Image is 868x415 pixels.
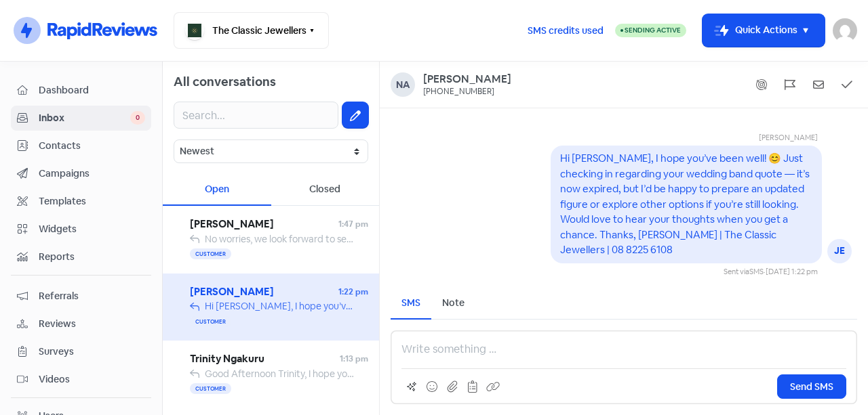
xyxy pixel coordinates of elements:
[790,380,833,394] span: Send SMS
[625,26,681,35] span: Sending Active
[340,353,368,365] span: 1:13 pm
[190,248,231,259] span: Customer
[39,222,145,236] span: Widgets
[338,218,368,230] span: 1:47 pm
[39,139,145,153] span: Contacts
[271,174,380,206] div: Closed
[423,87,494,97] div: [PHONE_NUMBER]
[11,106,151,131] a: Inbox 0
[39,83,145,97] span: Dashboard
[174,102,338,129] input: Search...
[811,361,854,401] iframe: chat widget
[11,133,151,158] a: Contacts
[827,239,852,263] div: JE
[11,311,151,336] a: Reviews
[590,132,818,146] div: [PERSON_NAME]
[190,284,338,300] span: [PERSON_NAME]
[39,167,145,181] span: Campaigns
[703,14,825,47] button: Quick Actions
[190,383,231,394] span: Customer
[11,161,151,186] a: Campaigns
[163,174,271,206] div: Open
[11,284,151,309] a: Referrals
[39,317,145,331] span: Reviews
[808,74,829,95] button: Mark as unread
[391,72,415,97] div: Na
[205,233,431,245] span: No worries, we look forward to seeing you both then!
[560,152,812,256] pre: Hi [PERSON_NAME], I hope you’ve been well! 😊 Just checking in regarding your wedding band quote —...
[749,267,764,276] span: SMS
[174,74,276,89] span: All conversations
[724,267,766,276] span: Sent via ·
[777,374,846,399] button: Send SMS
[39,111,130,125] span: Inbox
[11,244,151,269] a: Reports
[401,296,420,310] div: SMS
[338,286,368,298] span: 1:22 pm
[39,372,145,387] span: Videos
[11,78,151,103] a: Dashboard
[11,339,151,364] a: Surveys
[442,296,465,310] div: Note
[39,250,145,264] span: Reports
[528,24,604,38] span: SMS credits used
[11,217,151,242] a: Widgets
[11,189,151,214] a: Templates
[190,316,231,327] span: Customer
[190,217,338,232] span: [PERSON_NAME]
[190,351,340,367] span: Trinity Ngakuru
[11,367,151,392] a: Videos
[780,74,800,95] button: Flag conversation
[766,266,818,278] div: [DATE] 1:22 pm
[833,18,857,43] img: User
[615,22,686,39] a: Sending Active
[751,74,772,95] button: Show system messages
[39,194,145,209] span: Templates
[39,289,145,303] span: Referrals
[39,345,145,359] span: Surveys
[423,72,511,87] a: [PERSON_NAME]
[174,12,329,49] button: The Classic Jewellers
[516,22,615,37] a: SMS credits used
[130,111,145,125] span: 0
[837,74,857,95] button: Mark as closed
